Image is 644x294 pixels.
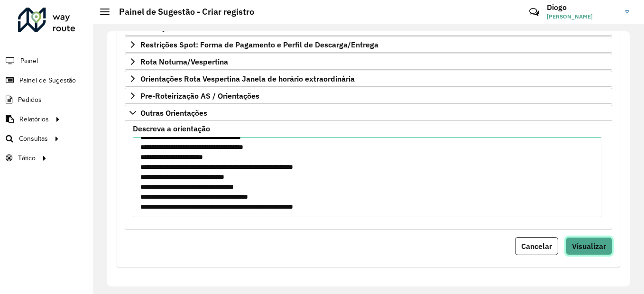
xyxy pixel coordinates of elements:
[125,105,612,121] a: Outras Orientações
[547,3,618,12] h3: Diogo
[140,92,259,100] span: Pre-Roteirização AS / Orientações
[547,12,618,21] span: [PERSON_NAME]
[125,54,612,70] a: Rota Noturna/Vespertina
[110,7,254,17] h2: Painel de Sugestão - Criar registro
[140,58,228,65] span: Rota Noturna/Vespertina
[18,153,36,163] span: Tático
[515,237,558,255] button: Cancelar
[140,24,206,31] span: Restrições FF: ACT
[125,37,612,53] a: Restrições Spot: Forma de Pagamento e Perfil de Descarga/Entrega
[524,2,544,22] a: Contato Rápido
[140,41,378,48] span: Restrições Spot: Forma de Pagamento e Perfil de Descarga/Entrega
[18,95,42,105] span: Pedidos
[133,123,210,134] label: Descreva a orientação
[572,241,606,251] span: Visualizar
[140,109,207,117] span: Outras Orientações
[125,88,612,104] a: Pre-Roteirização AS / Orientações
[19,114,49,124] span: Relatórios
[19,75,76,85] span: Painel de Sugestão
[125,71,612,87] a: Orientações Rota Vespertina Janela de horário extraordinária
[19,134,48,144] span: Consultas
[20,56,38,66] span: Painel
[125,121,612,230] div: Outras Orientações
[566,237,612,255] button: Visualizar
[140,75,355,83] span: Orientações Rota Vespertina Janela de horário extraordinária
[521,241,552,251] span: Cancelar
